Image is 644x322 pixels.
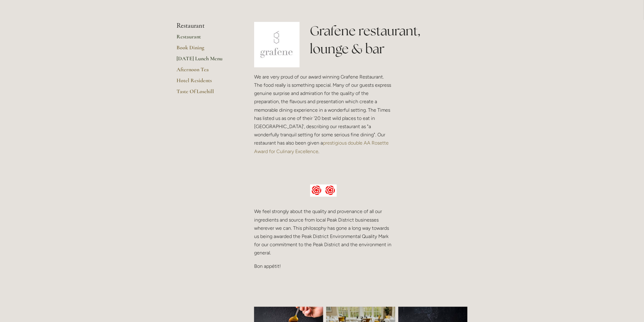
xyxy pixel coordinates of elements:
[177,55,235,66] a: [DATE] Lunch Menu
[177,33,235,44] a: Restaurant
[310,22,467,58] h1: Grafene restaurant, lounge & bar
[177,44,235,55] a: Book Dining
[177,77,235,88] a: Hotel Residents
[310,184,337,197] img: AA culinary excellence.jpg
[177,22,235,30] li: Restaurant
[254,207,393,257] p: We feel strongly about the quality and provenance of all our ingredients and source from local Pe...
[177,66,235,77] a: Afternoon Tea
[177,88,235,99] a: Taste Of Losehill
[254,140,390,154] a: prestigious double AA Rosette Award for Culinary Excellence
[254,262,393,270] p: Bon appétit!
[254,22,300,68] img: grafene.jpg
[254,73,393,156] p: We are very proud of our award winning Grafene Restaurant. The food really is something special. ...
